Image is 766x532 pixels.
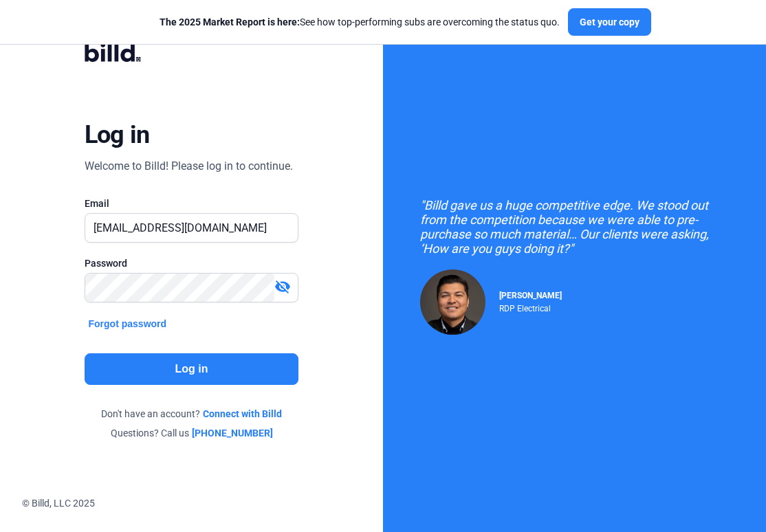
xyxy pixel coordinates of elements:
div: Welcome to Billd! Please log in to continue. [85,158,293,175]
div: Questions? Call us [85,426,299,440]
div: RDP Electrical [499,300,562,313]
div: Email [85,197,299,210]
button: Get your copy [568,8,651,36]
img: Raul Pacheco [420,269,485,335]
button: Log in [85,353,299,385]
div: Don't have an account? [85,407,299,421]
span: [PERSON_NAME] [499,291,562,300]
div: Log in [85,120,150,150]
button: Forgot password [85,316,171,331]
div: Password [85,256,299,270]
span: The 2025 Market Report is here: [160,16,300,27]
a: [PHONE_NUMBER] [192,426,273,440]
mat-icon: visibility_off [274,278,291,295]
a: Connect with Billd [203,407,282,421]
div: See how top-performing subs are overcoming the status quo. [160,15,560,29]
div: "Billd gave us a huge competitive edge. We stood out from the competition because we were able to... [420,198,730,256]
